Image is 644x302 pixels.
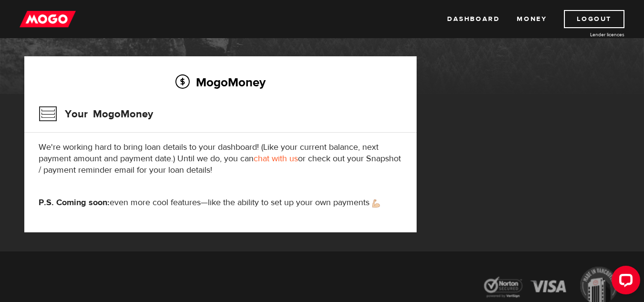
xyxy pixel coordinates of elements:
p: even more cool features—like the ability to set up your own payments [39,197,402,208]
a: Lender licences [553,31,624,38]
strong: P.S. Coming soon: [39,197,110,208]
iframe: LiveChat chat widget [604,262,644,302]
img: mogo_logo-11ee424be714fa7cbb0f0f49df9e16ec.png [20,10,76,28]
h2: MogoMoney [39,72,402,92]
img: strong arm emoji [372,199,380,208]
a: Logout [564,10,624,28]
p: We're working hard to bring loan details to your dashboard! (Like your current balance, next paym... [39,142,402,176]
a: Dashboard [447,10,500,28]
a: Money [517,10,547,28]
h3: Your MogoMoney [39,102,153,126]
a: chat with us [254,153,298,164]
